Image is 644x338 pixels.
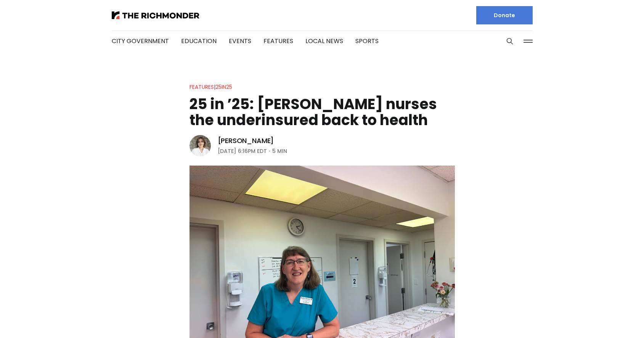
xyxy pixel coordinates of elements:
[215,83,232,91] a: 25in25
[218,146,267,156] time: [DATE] 6:16PM EDT
[604,301,644,338] iframe: portal-trigger
[190,135,211,156] img: Eleanor Shaw
[229,37,251,45] a: Events
[355,37,379,45] a: Sports
[190,96,455,128] h1: 25 in ’25: [PERSON_NAME] nurses the underinsured back to health
[112,37,169,45] a: City Government
[190,83,214,91] a: Features
[305,37,343,45] a: Local News
[190,82,232,92] div: |
[504,35,516,47] button: Search this site
[476,6,533,24] a: Donate
[218,136,274,145] a: [PERSON_NAME]
[112,11,199,19] img: The Richmonder
[263,37,293,45] a: Features
[272,146,287,156] span: 5 min
[181,37,217,45] a: Education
